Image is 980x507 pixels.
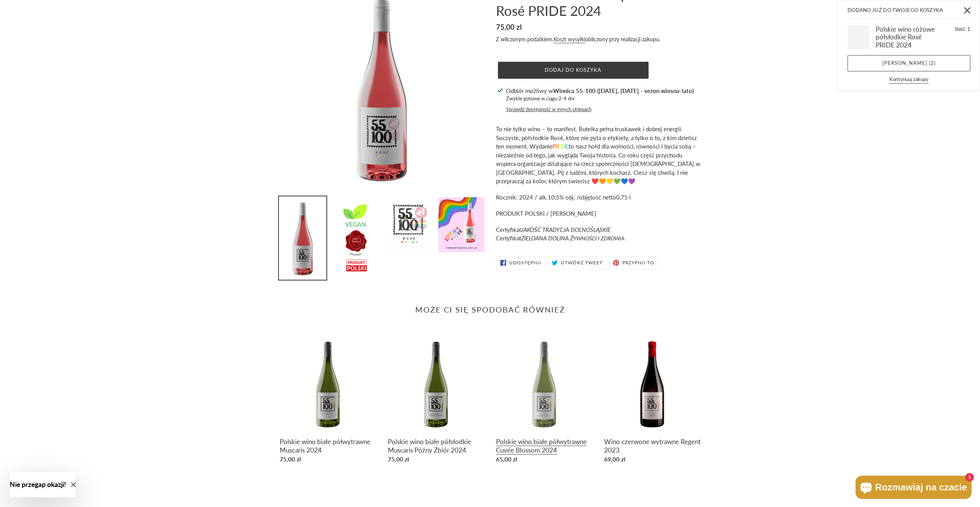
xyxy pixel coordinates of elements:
h3: Polskie wino różowe półsłodkie Rosé PRIDE 2024 [876,25,936,49]
span: Ilość: [955,26,966,32]
img: Załaduj obraz do przeglądarki galerii, Polskie wino różowe półsłodkie Rosé PRIDE 2024 [279,196,326,280]
strong: Winnica 55-100 ([DATE], [DATE] - sezon wiosna-lato) [553,87,694,94]
em: JAKOŚĆ TRADYCJA DOLNOŚLĄSKIE [521,226,611,233]
span: I [559,143,561,150]
span: Rocznik: 2024 / alk. [496,194,548,201]
button: Dodaj do koszyka [498,62,649,79]
span: D [561,143,565,150]
p: PRODUKT POLSKI / [PERSON_NAME] [496,209,701,218]
div: Z wliczonym podatkiem. obliczony przy realizacji zakupu. [496,35,701,43]
a: Koszt wysyłki [554,36,585,43]
p: Certyfikat Certyfikat [496,225,701,243]
p: Odbiór możliwy w [506,86,694,95]
span: 75,00 zl [496,22,522,31]
img: Załaduj obraz do przeglądarki galerii, Polskie wino różowe półsłodkie Rosé PRIDE 2024 [438,196,485,253]
span: Dodaj do koszyka [545,67,601,73]
span: Utwórz tweet [561,260,603,265]
span: Przypnij to [622,260,655,265]
span: 0,75 l [616,194,631,201]
button: Kontynuuj zakupy [889,76,929,84]
inbox-online-store-chat: Czat w sklepie online Shopify [853,476,974,501]
em: ZIELOANA DOLINA Ż [521,235,625,242]
span: 2 pozycji(-e) [931,60,934,66]
span: P [552,143,556,150]
span: R [556,143,559,150]
img: Załaduj obraz do przeglądarki galerii, Polskie wino różowe półsłodkie Rosé PRIDE 2024 [385,196,432,253]
span: objętość netto [579,194,616,201]
h2: Dodano już do Twojego koszyka [848,4,959,17]
span: 1 [967,26,970,32]
span: To nie tylko wino – to manifest. Butelka pełna truskawek i dobrej energii. Soczyste, półsłodkie R... [496,125,700,184]
h2: Może Ci się spodobać również [280,305,701,314]
span: 10,5% obj. / [548,194,579,201]
p: Zwykle gotowe w ciągu 2-4 dni [506,95,694,103]
button: Sprawdź dostępność w innych sklepach [506,106,591,113]
span: Udostępnij [509,260,541,265]
img: Załaduj obraz do przeglądarki galerii, Polskie wino różowe półsłodkie Rosé PRIDE 2024 [332,196,379,279]
span: E [565,143,569,150]
button: Zamknij [959,2,976,19]
a: [PERSON_NAME] (2 pozycji(-e)) [848,55,970,71]
span: YWNOŚCI I ZDROWIA [573,235,625,242]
